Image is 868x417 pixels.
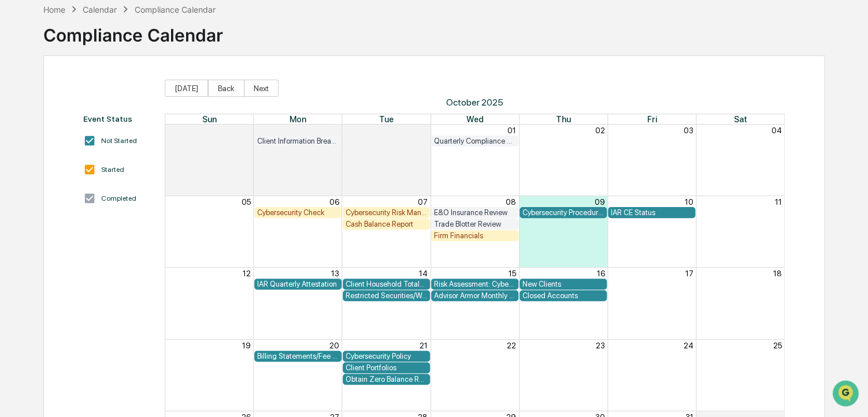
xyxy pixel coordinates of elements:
div: Risk Assessment: Cybersecurity and Technology Vendor Review [434,280,515,288]
div: Completed [101,194,136,202]
span: Pylon [115,254,140,263]
div: Firm Financials [434,231,515,240]
div: Calendar [83,5,117,14]
button: Back [208,80,244,97]
button: 25 [773,341,781,350]
button: 07 [418,197,428,206]
div: Closed Accounts [522,291,604,300]
button: 29 [329,126,339,135]
div: IAR CE Status [611,208,692,217]
div: IAR Quarterly Attestation [257,280,339,288]
div: Trade Blotter Review [434,220,515,228]
span: Data Lookup [23,226,73,238]
button: 01 [507,126,516,135]
button: 08 [506,197,516,206]
button: 05 [242,197,251,206]
div: Cybersecurity Check [257,208,339,217]
button: 28 [241,126,251,135]
button: 30 [418,126,428,135]
div: 🗄️ [84,205,93,215]
div: E&O Insurance Review [434,208,515,217]
button: 20 [329,341,339,350]
button: 09 [594,197,604,206]
div: Start new chat [52,88,190,99]
button: 02 [595,126,604,135]
div: Cybersecurity Policy [346,352,427,360]
img: 8933085812038_c878075ebb4cc5468115_72.jpg [24,88,45,108]
div: New Clients [522,280,604,288]
div: Not Started [101,137,137,145]
button: 17 [685,269,693,278]
span: Tue [379,114,394,124]
a: Powered byPylon [81,254,140,263]
span: Sat [734,114,747,124]
button: See all [179,125,210,139]
div: Restricted Securities/Watchlist [346,291,427,300]
button: 22 [507,341,516,350]
div: Obtain Zero Balance Report from Custodian [346,375,427,384]
div: Client Household Totals by State [346,280,427,288]
span: • [96,156,100,166]
div: Cybersecurity Risk Management and Strategy [346,208,427,217]
div: Cybersecurity Procedures [522,208,604,217]
button: 03 [683,126,693,135]
div: Cash Balance Report [346,220,427,228]
a: 🗄️Attestations [79,200,148,220]
button: 11 [774,197,781,206]
div: Client Portfolios [346,363,427,372]
span: October 2025 [165,97,785,108]
div: Client Information Breach [257,137,339,145]
p: How can we help? [12,24,210,42]
button: 15 [509,269,516,278]
button: 13 [331,269,339,278]
button: 04 [771,126,781,135]
div: Quarterly Compliance Meeting with Executive Team [434,137,515,145]
span: Wed [466,114,484,124]
a: 🖐️Preclearance [7,200,79,220]
iframe: Open customer support [831,379,862,410]
button: [DATE] [165,80,208,97]
button: 06 [329,197,339,206]
img: 1746055101610-c473b297-6a78-478c-a979-82029cc54cd1 [12,88,32,108]
div: Compliance Calendar [135,5,216,14]
span: Thu [556,114,571,124]
button: 10 [684,197,693,206]
span: Sun [202,114,217,124]
div: 🔎 [12,227,21,236]
div: 🖐️ [12,205,21,215]
button: 23 [595,341,604,350]
div: Event Status [83,114,153,123]
div: We're available if you need us! [52,99,159,108]
img: Sigrid Alegria [12,145,30,164]
button: 24 [683,341,693,350]
div: Advisor Armor Monthly Mobile Applet Scan [434,291,515,300]
a: 🔎Data Lookup [7,221,77,242]
span: Fri [647,114,657,124]
button: 12 [243,269,251,278]
span: Preclearance [23,204,75,216]
div: Compliance Calendar [43,16,223,46]
div: Started [101,166,124,174]
div: Home [43,5,65,14]
button: Start new chat [196,91,210,105]
div: Past conversations [12,127,77,137]
span: Attestations [95,204,143,216]
button: 18 [773,269,781,278]
span: [PERSON_NAME] [36,156,94,166]
button: Next [244,80,279,97]
div: Billing Statements/Fee Calculations Report [257,352,339,360]
button: 16 [596,269,604,278]
button: 19 [242,341,251,350]
button: 21 [420,341,428,350]
span: Mon [290,114,306,124]
span: [DATE] [102,156,126,166]
button: 14 [419,269,428,278]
